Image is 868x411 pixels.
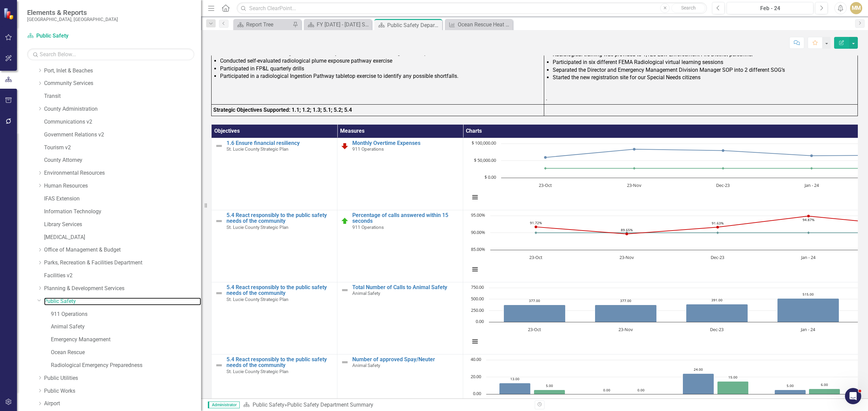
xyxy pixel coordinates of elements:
[529,298,540,303] text: 377.00
[215,361,223,369] img: Not Defined
[51,336,201,344] a: Emergency Management
[716,226,719,229] path: Dec-23, 91.63. Actual.
[27,8,118,17] span: Elements & Reports
[352,356,459,363] a: Number of approved Spay/Neuter
[553,74,856,82] li: Started the new registration site for our Special Needs citizens
[352,146,384,152] span: 911 Operations
[471,212,485,218] text: 95.00%
[341,358,349,366] img: Not Defined
[44,131,201,139] a: Government Relations v2
[603,388,610,392] text: 0.00
[226,284,334,296] a: 5.4 React responsibly to the public safety needs of the community
[341,217,349,225] img: On Target
[352,224,384,230] span: 911 Operations
[621,228,633,232] text: 89.65%
[807,231,810,234] path: Jan - 24, 90. Target.
[215,217,223,225] img: Not Defined
[712,221,724,225] text: 91.63%
[471,373,481,380] text: 20.00
[44,272,201,280] a: Facilities v2
[729,4,811,13] div: Feb - 24
[534,390,565,394] path: 23-Oct, 5. Cats.
[499,383,531,394] path: 23-Oct, 13. Dogs.
[627,182,642,188] text: 23-Nov
[471,229,485,235] text: 90.00%
[341,142,349,150] img: Below Plan
[44,285,201,293] a: Planning & Development Services
[44,374,201,382] a: Public Utilities
[619,254,634,260] text: 23-Nov
[44,144,201,152] a: Tourism v2
[226,297,289,302] span: St. Lucie County Strategic Plan
[212,210,337,282] td: Double-Click to Edit Right Click for Context Menu
[637,388,645,392] text: 0.00
[305,20,370,29] a: FY [DATE] - [DATE] Strategic Plan
[44,234,201,241] a: [MEDICAL_DATA]
[722,167,725,170] path: Dec-23, 27,500. Target.
[535,225,537,228] path: 23-Oct, 91.72. Actual.
[352,140,459,146] a: Monthly Overtime Expenses
[243,401,530,409] div: »
[529,254,542,260] text: 23-Oct
[485,174,496,180] text: $ 0.00
[44,156,201,164] a: County Attorney
[728,375,737,380] text: 15.00
[474,157,496,163] text: $ 50,000.00
[694,367,703,372] text: 24.00
[800,326,815,332] text: Jan - 24
[220,65,542,73] li: Participated in FP&L quarterly drills
[212,282,337,354] td: Double-Click to Edit Right Click for Context Menu
[44,80,201,87] a: Community Services
[471,356,481,362] text: 40.00
[220,72,542,80] li: Participated in a radiological Ingestion Pathway tabletop exercise to identify any possible short...
[618,326,633,332] text: 23-Nov
[215,142,223,150] img: Not Defined
[226,369,289,374] span: St. Lucie County Strategic Plan
[850,2,862,14] button: MM
[727,2,813,14] button: Feb - 24
[716,182,730,188] text: Dec-23
[341,286,349,294] img: Not Defined
[510,376,519,381] text: 13.00
[686,304,748,322] path: Dec-23, 391. Actual.
[237,2,707,14] input: Search ClearPoint...
[51,349,201,356] a: Ocean Rescue
[317,20,370,29] div: FY [DATE] - [DATE] Strategic Plan
[546,93,856,103] p: .
[471,296,484,302] text: 500.00
[44,92,201,100] a: Transit
[226,224,289,230] span: St. Lucie County Strategic Plan
[213,107,352,113] strong: Strategic Objectives Supported: 1.1; 1.2; 1.3; 5.1; 5.2; 5.4
[253,402,284,408] a: Public Safety
[777,298,839,322] path: Jan - 24, 515. Actual.
[470,193,480,202] button: View chart menu, Chart
[504,305,566,322] path: 23-Oct, 377. Actual.
[633,167,636,170] path: 23-Nov, 27,500. Target.
[352,363,380,368] span: Animal Safety
[208,402,240,408] span: Administrator
[803,292,814,297] text: 515.00
[44,182,201,190] a: Human Resources
[709,398,722,405] text: Dec-23
[711,254,724,260] text: Dec-23
[235,20,291,29] a: Report Tree
[546,383,553,388] text: 5.00
[617,398,631,405] text: 23-Nov
[526,398,539,405] text: 23-Oct
[51,362,201,369] a: Radiological Emergency Preparedness
[530,220,542,225] text: 91.72%
[775,390,806,394] path: Jan - 24, 5. Dogs.
[472,140,496,146] text: $ 100,000.00
[226,140,334,146] a: 1.6 Ensure financial resiliency
[681,5,696,10] span: Search
[458,20,511,29] div: Ocean Rescue Heat Map
[44,259,201,267] a: Parks, Recreation & Facilities Department
[337,282,463,354] td: Double-Click to Edit Right Click for Context Menu
[352,284,459,290] a: Total Number of Calls to Animal Safety
[671,3,705,13] button: Search
[44,400,201,408] a: Airport
[27,48,194,60] input: Search Below...
[44,298,201,305] a: Public Safety
[710,326,724,332] text: Dec-23
[722,149,725,152] path: Dec-23, 79,502.05. Actual.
